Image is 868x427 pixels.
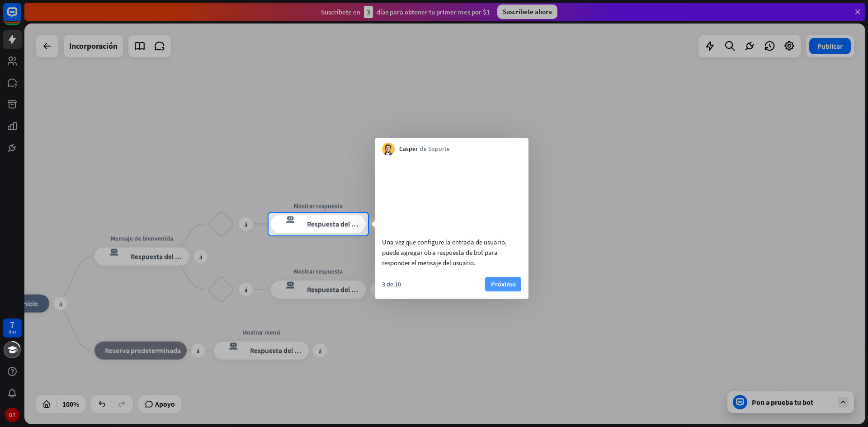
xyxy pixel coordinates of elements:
font: Próximo [491,280,516,288]
font: respuesta del bot de bloqueo [277,215,299,224]
font: Casper [399,145,418,153]
font: de Soporte [420,145,450,153]
font: Una vez que configure la entrada de usuario, puede agregar otra respuesta de bot para responder e... [382,238,507,267]
font: 3 de 10 [382,280,401,288]
button: Abrir el widget de chat LiveChat [7,4,34,31]
button: Próximo [485,277,521,291]
font: Respuesta del bot [307,220,362,229]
